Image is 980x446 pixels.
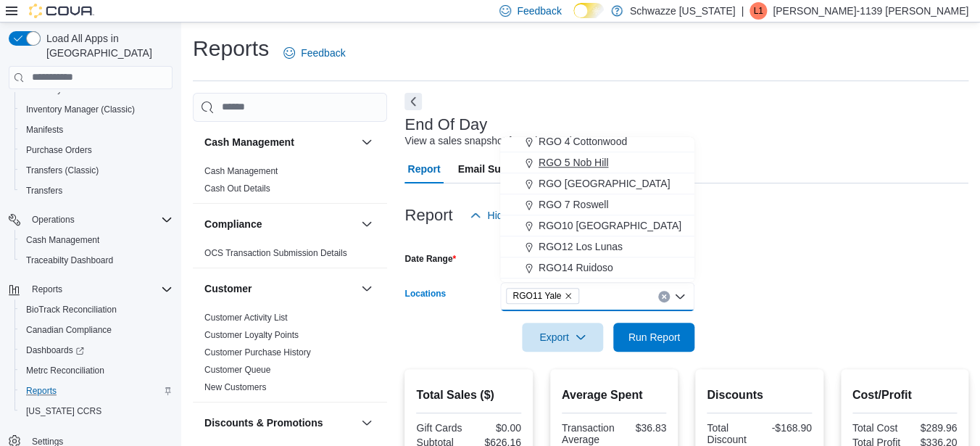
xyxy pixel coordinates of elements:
[630,2,736,20] p: Schwazze [US_STATE]
[358,414,375,431] button: Discounts & Promotions
[707,387,811,404] h2: Discounts
[14,181,178,201] button: Transfers
[20,321,173,339] span: Canadian Compliance
[278,38,351,67] a: Feedback
[500,215,694,236] button: RGO10 [GEOGRAPHIC_DATA]
[20,121,173,139] span: Manifests
[14,250,178,271] button: Traceabilty Dashboard
[204,329,299,341] span: Customer Loyalty Points
[674,291,686,302] button: Close list of options
[773,2,968,20] p: [PERSON_NAME]-1139 [PERSON_NAME]
[26,104,135,115] span: Inventory Manager (Classic)
[741,2,744,20] p: |
[522,323,603,352] button: Export
[26,211,173,228] span: Operations
[613,323,694,352] button: Run Report
[204,135,355,149] button: Cash Management
[14,99,178,120] button: Inventory Manager (Classic)
[32,284,62,295] span: Reports
[908,422,957,434] div: $289.96
[464,201,569,230] button: Hide Parameters
[26,281,173,298] span: Reports
[193,244,387,268] div: Compliance
[506,288,579,304] span: RGO11 Yale
[20,342,90,359] a: Dashboards
[500,278,694,300] button: RGO15 [GEOGRAPHIC_DATA]
[32,214,75,226] span: Operations
[20,231,173,249] span: Cash Management
[852,387,957,404] h2: Cost/Profit
[539,281,681,296] span: RGO15 [GEOGRAPHIC_DATA]
[500,131,694,152] button: RGO 4 Cottonwood
[20,101,173,118] span: Inventory Manager (Classic)
[539,134,627,149] span: RGO 4 Cottonwood
[26,255,113,266] span: Traceabilty Dashboard
[20,162,104,179] a: Transfers (Classic)
[26,144,92,156] span: Purchase Orders
[14,160,178,181] button: Transfers (Classic)
[852,422,902,434] div: Total Cost
[29,4,94,18] img: Cova
[20,382,62,400] a: Reports
[749,2,767,20] div: Loretta-1139 Chavez
[26,234,99,246] span: Cash Management
[404,133,617,149] div: View a sales snapshot for a date or date range.
[512,289,561,303] span: RGO11 Yale
[204,183,270,194] span: Cash Out Details
[500,173,694,194] button: RGO [GEOGRAPHIC_DATA]
[20,402,107,420] a: [US_STATE] CCRS
[20,382,173,400] span: Reports
[20,301,122,318] a: BioTrack Reconciliation
[562,422,615,445] div: Transaction Average
[204,312,288,323] span: Customer Activity List
[517,4,561,18] span: Feedback
[204,281,355,296] button: Customer
[20,362,173,379] span: Metrc Reconciliation
[204,183,270,194] a: Cash Out Details
[26,365,104,376] span: Metrc Reconciliation
[416,387,520,404] h2: Total Sales ($)
[20,141,173,159] span: Purchase Orders
[26,304,117,315] span: BioTrack Reconciliation
[26,344,84,356] span: Dashboards
[204,313,288,323] a: Customer Activity List
[562,387,666,404] h2: Average Spent
[14,340,178,360] a: Dashboards
[14,320,178,340] button: Canadian Compliance
[3,210,178,230] button: Operations
[14,360,178,381] button: Metrc Reconciliation
[204,382,266,392] a: New Customers
[20,252,173,269] span: Traceabilty Dashboard
[193,309,387,402] div: Customer
[26,324,112,336] span: Canadian Compliance
[20,402,173,420] span: Washington CCRS
[204,416,323,430] h3: Discounts & Promotions
[14,120,178,140] button: Manifests
[204,217,262,231] h3: Compliance
[14,401,178,421] button: [US_STATE] CCRS
[41,31,173,60] span: Load All Apps in [GEOGRAPHIC_DATA]
[539,176,670,191] span: RGO [GEOGRAPHIC_DATA]
[358,133,375,151] button: Cash Management
[14,300,178,320] button: BioTrack Reconciliation
[358,280,375,297] button: Customer
[404,207,452,224] h3: Report
[458,154,550,183] span: Email Subscription
[20,141,98,159] a: Purchase Orders
[753,2,763,20] span: L1
[193,162,387,203] div: Cash Management
[204,381,266,393] span: New Customers
[531,323,594,352] span: Export
[20,342,173,359] span: Dashboards
[658,291,670,302] button: Clear input
[301,46,345,60] span: Feedback
[26,124,63,136] span: Manifests
[762,422,811,434] div: -$168.90
[539,197,608,212] span: RGO 7 Roswell
[20,231,105,249] a: Cash Management
[26,385,57,397] span: Reports
[20,321,117,339] a: Canadian Compliance
[204,416,355,430] button: Discounts & Promotions
[204,330,299,340] a: Customer Loyalty Points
